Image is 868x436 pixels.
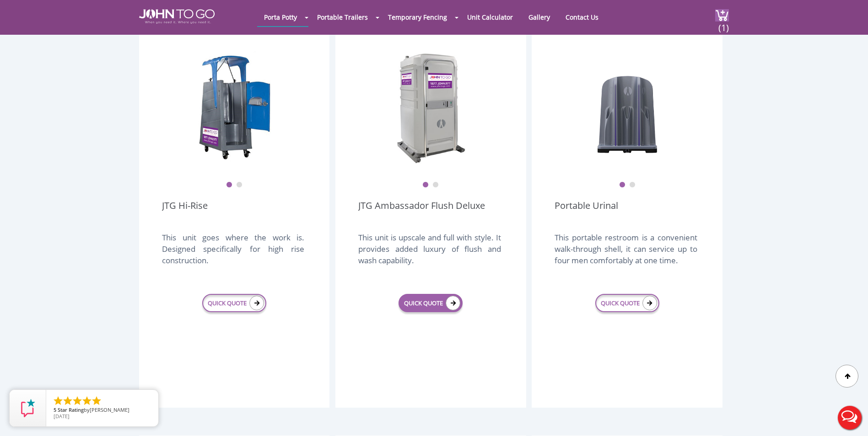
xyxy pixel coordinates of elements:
[162,232,304,276] div: This unit goes where the work is. Designed specifically for high rise construction.
[718,14,729,34] span: (1)
[422,182,429,188] button: 1 of 2
[162,199,208,225] a: JTG Hi-Rise
[53,395,64,406] li: 
[72,395,83,406] li: 
[358,199,485,225] a: JTG Ambassador Flush Deluxe
[381,8,454,26] a: Temporary Fencing
[399,294,463,312] a: QUICK QUOTE
[555,232,697,276] div: This portable restroom is a convenient walk-through shell, it can service up to four men comforta...
[310,8,375,26] a: Portable Trailers
[91,395,102,406] li: 
[19,399,37,417] img: Review Rating
[460,8,520,26] a: Unit Calculator
[139,9,215,24] img: JOHN to go
[432,182,439,188] button: 2 of 2
[559,8,605,26] a: Contact Us
[198,51,271,165] img: JTG Hi-Rise Unit
[715,9,729,21] img: cart a
[591,51,664,165] img: urinal unit 1
[236,182,243,188] button: 2 of 2
[90,406,129,413] span: [PERSON_NAME]
[629,182,636,188] button: 2 of 2
[595,294,659,312] a: QUICK QUOTE
[257,8,304,26] a: Porta Potty
[358,232,501,276] div: This unit is upscale and full with style. It provides added luxury of flush and wash capability.
[54,407,151,414] span: by
[831,399,868,436] button: Live Chat
[202,294,266,312] a: QUICK QUOTE
[54,406,56,413] span: 5
[522,8,557,26] a: Gallery
[619,182,625,188] button: 1 of 2
[555,199,618,225] a: Portable Urinal
[81,395,92,406] li: 
[58,406,84,413] span: Star Rating
[54,413,70,420] span: [DATE]
[62,395,73,406] li: 
[226,182,232,188] button: 1 of 2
